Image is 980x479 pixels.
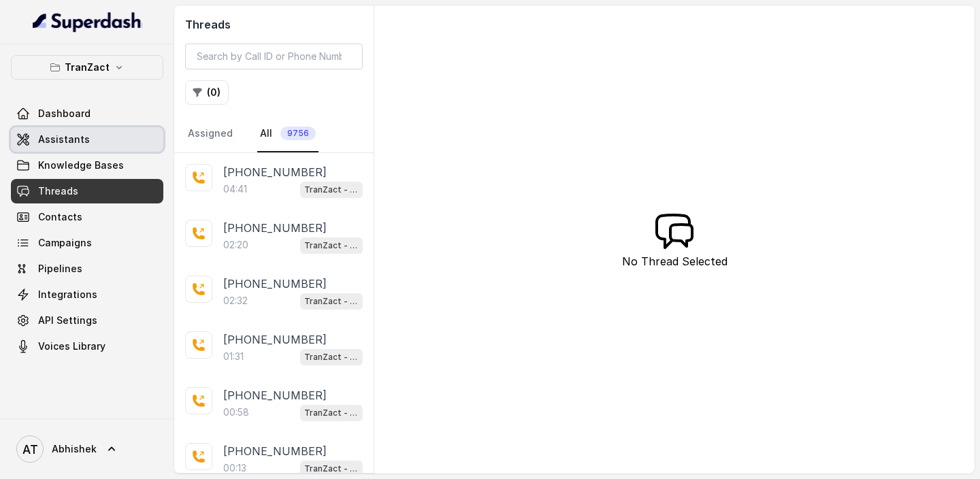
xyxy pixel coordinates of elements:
[11,257,163,281] a: Pipelines
[38,107,91,120] span: Dashboard
[223,294,248,308] p: 02:32
[11,231,163,255] a: Campaigns
[223,331,327,348] p: [PHONE_NUMBER]
[38,314,97,327] span: API Settings
[22,442,38,457] text: AT
[38,288,97,301] span: Integrations
[622,253,728,269] p: No Thread Selected
[185,116,235,152] a: Assigned
[11,205,163,229] a: Contacts
[304,350,359,364] p: TranZact - Outbound Call Assistant
[38,236,92,250] span: Campaigns
[223,443,327,459] p: [PHONE_NUMBER]
[185,16,363,33] h2: Threads
[11,55,163,80] button: TranZact
[223,164,327,180] p: [PHONE_NUMBER]
[223,238,248,252] p: 02:20
[11,308,163,333] a: API Settings
[304,183,359,197] p: TranZact - Outbound Call Assistant
[11,153,163,178] a: Knowledge Bases
[223,276,327,292] p: [PHONE_NUMBER]
[52,442,97,456] span: Abhishek
[304,406,359,420] p: TranZact - Outbound Call Assistant
[223,406,249,419] p: 00:58
[185,116,363,152] nav: Tabs
[304,462,359,476] p: TranZact - Outbound Call Assistant
[11,101,163,126] a: Dashboard
[65,59,110,76] p: TranZact
[38,159,124,172] span: Knowledge Bases
[38,184,78,198] span: Threads
[11,179,163,203] a: Threads
[223,387,327,403] p: [PHONE_NUMBER]
[185,44,363,69] input: Search by Call ID or Phone Number
[11,127,163,152] a: Assistants
[11,430,163,468] a: Abhishek
[223,461,246,475] p: 00:13
[223,350,244,363] p: 01:31
[38,133,90,146] span: Assistants
[223,220,327,236] p: [PHONE_NUMBER]
[304,239,359,252] p: TranZact - Outbound Call Assistant
[223,182,247,196] p: 04:41
[11,334,163,359] a: Voices Library
[280,127,316,140] span: 9756
[38,210,82,224] span: Contacts
[257,116,318,152] a: All9756
[304,295,359,308] p: TranZact - Outbound Call Assistant
[38,262,82,276] span: Pipelines
[38,340,105,353] span: Voices Library
[33,11,142,33] img: light.svg
[185,80,229,105] button: (0)
[11,282,163,307] a: Integrations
